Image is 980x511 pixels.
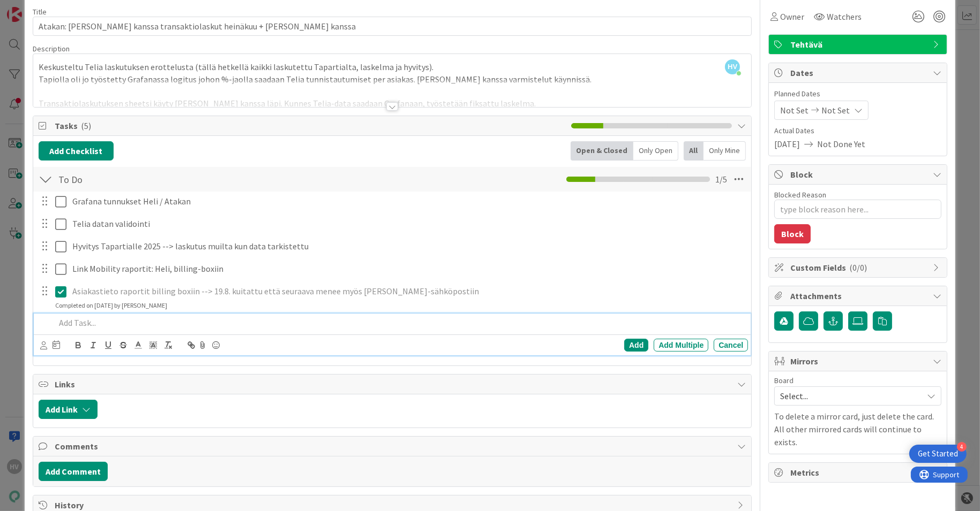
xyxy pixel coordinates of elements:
[790,261,927,274] span: Custom Fields
[55,119,566,132] span: Tasks
[774,190,826,200] label: Blocked Reason
[654,339,708,352] div: Add Multiple
[81,120,91,131] span: ( 5 )
[72,263,744,275] p: Link Mobility raportit: Heli, billing-boxiin
[55,301,167,310] div: Completed on [DATE] by [PERSON_NAME]
[957,442,967,452] div: 4
[72,285,744,298] p: Asiakastieto raportit billing boxiin --> 19.8. kuitattu että seuraava menee myös [PERSON_NAME]-sä...
[725,59,740,74] span: HV
[55,440,732,453] span: Comments
[55,170,296,189] input: Add Checklist...
[72,218,744,230] p: Telia datan validointi
[684,141,704,161] div: All
[827,10,862,23] span: Watchers
[39,61,746,73] p: Keskusteltu Telia laskutuksen erottelusta (tällä hetkellä kaikki laskutettu Tapartialta, laskelma...
[72,195,744,208] p: Grafana tunnukset Heli / Atakan
[849,262,867,273] span: ( 0/0 )
[39,462,108,481] button: Add Comment
[780,104,809,117] span: Not Set
[633,141,678,161] div: Only Open
[571,141,633,161] div: Open & Closed
[780,10,804,23] span: Owner
[774,125,941,136] span: Actual Dates
[704,141,746,161] div: Only Mine
[790,66,927,79] span: Dates
[23,2,49,14] span: Support
[39,73,746,86] p: Tapiolla oli jo työstetty Grafanassa logitus johon %-jaolla saadaan Telia tunnistautumiset per as...
[33,44,70,54] span: Description
[790,289,927,302] span: Attachments
[55,378,732,391] span: Links
[817,138,865,150] span: Not Done Yet
[714,339,748,352] div: Cancel
[909,445,967,463] div: Open Get Started checklist, remaining modules: 4
[774,377,794,384] span: Board
[790,38,927,51] span: Tehtävä
[821,104,850,117] span: Not Set
[33,7,47,17] label: Title
[774,224,811,243] button: Block
[790,466,927,479] span: Metrics
[715,173,727,186] span: 1 / 5
[790,355,927,368] span: Mirrors
[790,168,927,181] span: Block
[72,240,744,253] p: Hyvitys Tapartialle 2025 --> laskutus muilta kun data tarkistettu
[774,88,941,100] span: Planned Dates
[33,17,752,36] input: type card name here...
[624,339,648,352] div: Add
[774,138,800,150] span: [DATE]
[774,410,941,448] p: To delete a mirror card, just delete the card. All other mirrored cards will continue to exists.
[780,388,917,403] span: Select...
[39,400,98,419] button: Add Link
[918,448,958,459] div: Get Started
[39,141,114,161] button: Add Checklist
